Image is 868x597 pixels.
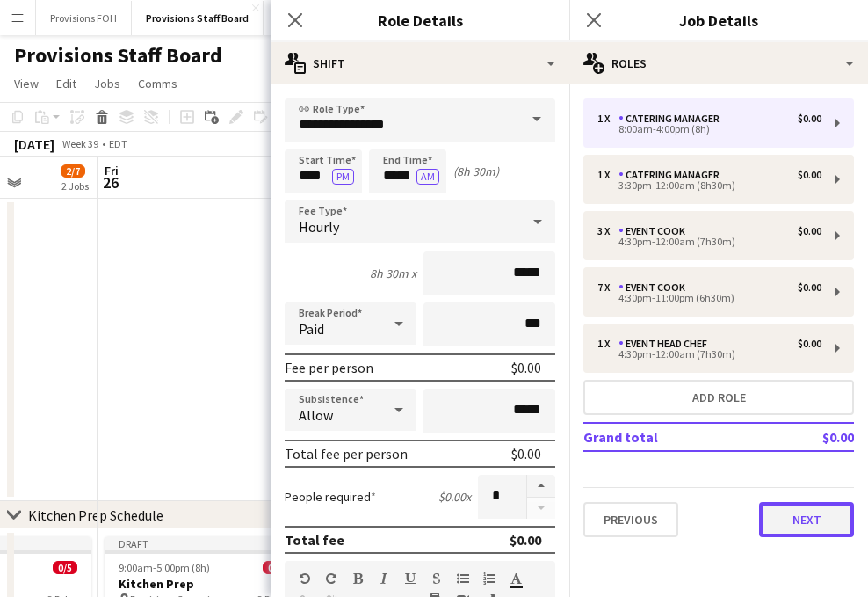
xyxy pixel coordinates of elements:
span: 0/5 [263,561,287,574]
div: Shift [271,42,569,84]
span: View [14,76,39,91]
span: Edit [56,76,76,91]
div: Event Cook [618,281,692,294]
button: Text Color [510,572,522,586]
div: $0.00 [798,338,821,350]
button: Next [759,502,854,537]
button: Unordered List [457,572,469,586]
button: Ordered List [483,572,495,586]
div: [DATE] [14,135,54,153]
span: Week 39 [58,137,102,150]
div: $0.00 [798,113,821,125]
div: Roles [569,42,868,84]
div: EDT [109,137,127,150]
button: Increase [527,475,555,498]
div: $0.00 x [438,489,471,505]
div: (8h 30m) [453,164,499,179]
div: $0.00 [798,281,821,294]
div: 8:00am-4:00pm (8h) [597,125,821,134]
div: 1 x [597,338,618,350]
button: Strikethrough [430,572,443,586]
span: 9:00am-5:00pm (8h) [119,561,210,574]
div: $0.00 [511,445,541,462]
span: Paid [299,320,324,338]
button: Add role [583,380,854,415]
button: AM [416,169,439,185]
span: Fri [105,163,119,178]
div: Kitchen Prep Schedule [28,506,163,524]
div: $0.00 [510,531,541,549]
h3: Kitchen Prep [105,576,301,592]
span: Comms [138,76,177,91]
td: Grand total [583,423,771,451]
div: Catering Manager [618,113,727,125]
a: Comms [131,72,184,95]
button: Underline [404,572,416,586]
div: 7 x [597,281,618,294]
button: Provisions FOH [36,1,132,35]
div: Fee per person [285,359,373,376]
button: Undo [299,572,311,586]
button: PM [332,169,354,185]
div: 1 x [597,113,618,125]
div: 8h 30m x [370,266,416,281]
div: 3:30pm-12:00am (8h30m) [597,181,821,190]
div: 2 Jobs [61,179,89,193]
div: $0.00 [511,359,541,376]
h1: Provisions Staff Board [14,42,222,69]
button: Bold [351,572,364,586]
a: Edit [49,72,83,95]
div: Total fee per person [285,445,408,462]
div: Event Head Chef [618,338,714,350]
div: Total fee [285,531,344,549]
button: Italic [378,572,390,586]
div: Catering Manager [618,169,727,181]
span: Hourly [299,218,339,236]
div: 4:30pm-12:00am (7h30m) [597,350,821,359]
button: Previous [583,502,678,537]
div: Event Cook [618,225,692,237]
label: People required [285,489,376,505]
div: $0.00 [798,225,821,237]
h3: Job Details [569,9,868,32]
div: Draft [105,536,301,550]
span: Jobs [94,76,120,91]
div: 4:30pm-11:00pm (6h30m) [597,294,821,302]
span: 26 [102,172,119,193]
div: 4:30pm-12:00am (7h30m) [597,237,821,246]
div: 1 x [597,169,618,181]
a: View [7,72,46,95]
td: $0.00 [771,423,854,451]
button: Provisions Staff Board [132,1,264,35]
button: Redo [325,572,337,586]
a: Jobs [87,72,127,95]
div: 3 x [597,225,618,237]
span: 2/7 [61,164,85,178]
span: Allow [299,406,333,424]
div: $0.00 [798,169,821,181]
span: 0/5 [53,561,77,574]
h3: Role Details [271,9,569,32]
